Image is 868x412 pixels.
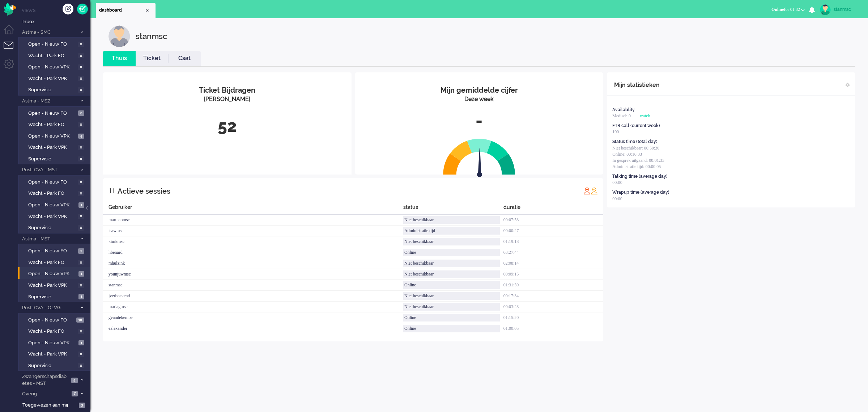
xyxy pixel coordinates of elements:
span: Astma - SMC [21,29,77,36]
img: flow_omnibird.svg [4,3,16,16]
div: 01:00:05 [503,323,604,334]
div: Niet beschikbaar [403,216,500,224]
a: Omnidesk [4,5,16,10]
a: Open - Nieuw FO 2 [21,109,90,117]
li: Views [22,7,90,13]
a: Open - Nieuw FO 0 [21,178,90,186]
span: Medisch:0 [612,113,631,118]
span: Zwangerschapsdiabetes - MST [21,373,69,387]
a: Ticket [136,54,168,63]
li: Admin menu [4,59,20,75]
div: Online [403,281,500,289]
div: younjuwmsc [103,269,403,280]
span: 4 [71,378,78,383]
span: 7 [72,391,78,396]
a: Csat [168,54,201,63]
img: profile_red.svg [583,187,591,194]
li: Dashboard [96,3,156,18]
div: - [361,109,598,133]
span: Post-CVA - OLVG [21,304,77,311]
a: Wacht - Park FO 0 [21,120,90,128]
span: dashboard [99,7,144,13]
div: ealexander [103,323,403,334]
li: Thuis [103,51,136,66]
span: Wacht - Park FO [28,190,76,197]
a: Thuis [103,54,136,63]
span: Open - Nieuw VPK [28,133,76,140]
a: Open - Nieuw FO 0 [21,40,90,48]
div: 03:27:44 [503,247,604,258]
span: 1 [78,202,84,208]
img: avatar [820,4,831,15]
div: 52 [109,114,346,138]
span: 0 [78,329,84,334]
span: Wacht - Park VPK [28,282,76,289]
span: Astma - MST [21,236,77,243]
div: 11 [109,184,115,198]
span: 0 [78,191,84,196]
span: Wacht - Park VPK [28,144,76,151]
span: Inbox [22,18,90,25]
span: 1 [78,340,84,346]
div: Niet beschikbaar [403,270,500,278]
a: Wacht - Park FO 0 [21,327,90,335]
a: Open - Nieuw VPK 1 [21,201,90,209]
div: 00:00:27 [503,226,604,236]
a: Wacht - Park VPK 0 [21,143,90,151]
div: duratie [503,203,604,215]
div: 01:15:20 [503,312,604,323]
span: 0 [78,283,84,288]
div: Administratie tijd [403,227,500,235]
span: 0 [78,156,84,162]
div: Mijn gemiddelde cijfer [361,85,598,96]
a: Wacht - Park FO 0 [21,51,90,59]
div: 00:03:23 [503,302,604,312]
span: 0 [78,363,84,369]
div: Status time (total day) [612,139,658,145]
a: Open - Nieuw FO 10 [21,316,90,324]
span: Supervisie [28,156,76,163]
span: Open - Nieuw FO [28,41,76,48]
span: 0 [78,260,84,265]
div: mhulzink [103,258,403,269]
div: Wrapup time (average day) [612,189,669,196]
li: Dashboard menu [4,25,20,41]
span: 0 [78,76,84,81]
div: Niet beschikbaar [403,238,500,245]
span: Open - Nieuw FO [28,317,75,324]
span: 1 [78,271,84,277]
a: Toegewezen aan mij 3 [21,401,90,409]
div: kimkmsc [103,236,403,247]
span: for 01:32 [771,7,800,12]
li: Csat [168,51,201,66]
div: status [403,203,503,215]
span: 3 [79,403,85,408]
div: Actieve sessies [118,184,170,198]
div: Niet beschikbaar [403,260,500,267]
div: marjagmsc [103,302,403,312]
div: gvandekempe [103,312,403,323]
div: Online [403,325,500,332]
span: Online [771,7,784,12]
span: Open - Nieuw VPK [28,340,77,346]
span: Wacht - Park FO [28,121,76,128]
li: Onlinefor 01:32 [767,2,809,18]
span: Post-CVA - MST [21,167,77,173]
span: 100 [612,129,619,134]
span: Astma - MSZ [21,98,77,105]
span: Supervisie [28,362,76,369]
img: customer.svg [109,25,130,47]
span: Wacht - Park FO [28,52,76,59]
a: Open - Nieuw FO 3 [21,247,90,255]
div: Deze week [361,95,598,104]
div: stanmsc [103,280,403,291]
a: Open - Nieuw VPK 1 [21,339,90,346]
span: 0 [78,145,84,150]
div: [PERSON_NAME] [109,95,346,104]
span: Wacht - Park VPK [28,213,76,220]
a: Wacht - Park FO 0 [21,258,90,266]
div: marthabmsc [103,215,403,226]
div: Online [403,249,500,256]
div: 00:17:34 [503,291,604,302]
div: 00:09:15 [503,269,604,280]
